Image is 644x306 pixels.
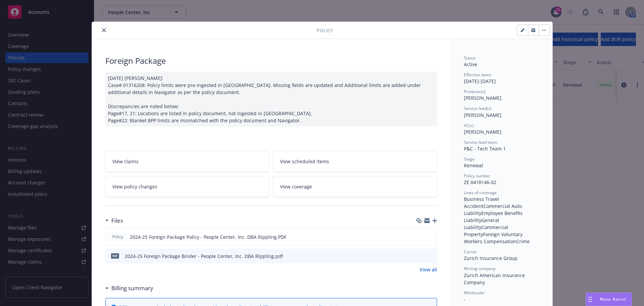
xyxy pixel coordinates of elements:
span: pdf [111,253,119,258]
h3: Billing summary [111,284,153,293]
span: Policy [111,234,124,240]
button: Nova Assist [586,293,632,306]
span: Carrier [464,249,477,255]
div: 2024-25 Foreign Package Binder - People Center, Inc. DBA Rippling.pdf [125,253,283,260]
span: Wholesaler [464,290,485,296]
span: Policy [317,27,333,34]
span: View claims [112,158,139,165]
button: preview file [428,233,434,241]
span: View policy changes [112,183,157,190]
button: download file [417,233,423,241]
div: Drag to move [586,293,594,306]
span: Foreign Voluntary Workers Compensation [464,231,524,245]
div: Files [105,216,123,225]
a: View coverage [273,176,437,197]
a: View scheduled items [273,151,437,172]
div: Billing summary [105,284,153,293]
span: Lines of coverage [464,190,497,195]
span: ZE 0418146-02 [464,179,496,185]
span: [PERSON_NAME] [464,129,501,135]
button: preview file [428,253,434,260]
span: General Liability [464,217,500,230]
span: AC(s) [464,123,474,128]
span: Status [464,55,476,61]
span: Active [464,61,477,68]
div: [DATE] - [DATE] [464,72,539,85]
span: Service lead(s) [464,105,491,111]
span: Commercial Property [464,224,509,237]
span: - [464,296,466,302]
button: download file [418,253,423,260]
span: [PERSON_NAME] [464,95,501,101]
span: [PERSON_NAME] [464,112,501,118]
span: Policy number [464,173,490,179]
h3: Files [111,216,123,225]
span: 2024-25 Foreign Package Policy - People Center, Inc. DBA Rippling.PDF [130,233,286,241]
span: Zurich American Insurance Company [464,272,526,286]
span: Service lead team [464,139,497,145]
div: Foreign Package [105,55,437,67]
a: View claims [105,151,269,172]
span: Commercial Auto Liability [464,203,523,216]
span: View coverage [280,183,312,190]
span: Producer(s) [464,89,486,94]
span: Crime [516,238,530,245]
span: View scheduled items [280,158,329,165]
span: Renewal [464,162,483,169]
span: Zurich Insurance Group [464,255,518,261]
a: View all [420,266,437,273]
button: close [100,26,108,34]
div: [DATE] [PERSON_NAME]: Case# 01316208: Policy limits were pre-ingested in [GEOGRAPHIC_DATA]. Missi... [105,72,437,127]
span: Nova Assist [600,296,626,302]
span: Employee Benefits Liability [464,210,524,223]
span: Writing company [464,266,495,271]
span: Stage [464,156,475,162]
span: P&C - Tech Team 1 [464,145,506,152]
span: Effective dates [464,72,491,78]
a: View policy changes [105,176,269,197]
span: Business Travel Accident [464,196,500,209]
